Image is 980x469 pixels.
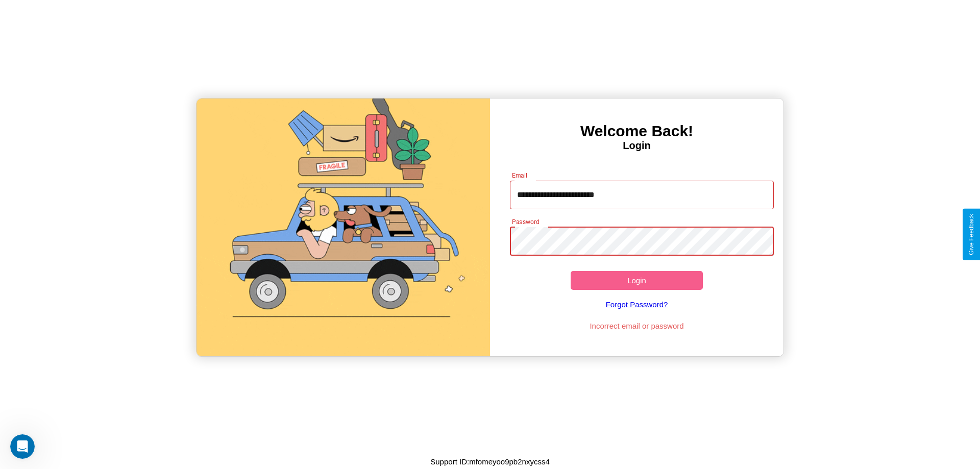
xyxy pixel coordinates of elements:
button: Login [571,271,703,290]
label: Email [512,171,528,180]
img: gif [197,98,490,356]
h4: Login [490,140,783,152]
h3: Welcome Back! [490,122,783,140]
iframe: Intercom live chat [10,434,35,459]
div: Give Feedback [968,214,975,255]
a: Forgot Password? [505,290,769,319]
p: Support ID: mfomeyoo9pb2nxycss4 [430,455,549,468]
label: Password [512,217,539,226]
p: Incorrect email or password [505,319,769,333]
